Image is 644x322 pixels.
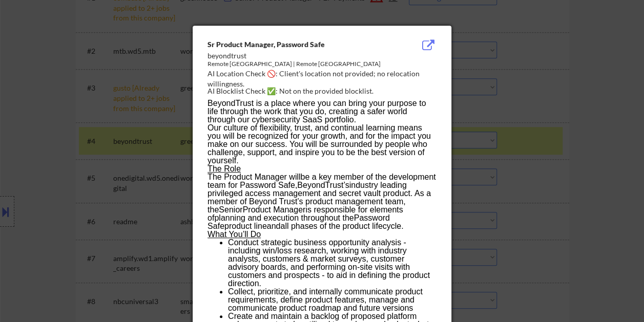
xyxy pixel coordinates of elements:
span: is responsible for [305,205,367,214]
span: and [267,222,281,230]
span: Password Safe [207,213,390,230]
u: The Role [207,164,241,173]
span: all phases of the product lifecycle. [280,222,403,230]
span: Collect, prioritize, and internally communicate product requirements, define product features, ma... [228,287,423,312]
span: product line [224,222,267,230]
span: planning and execution throughout the [214,213,354,222]
u: What You’ll Do [207,230,261,239]
p: BeyondTrust is a place where you can bring your purpose to life through the work that you do, cre... [207,99,436,124]
span: The Product Manager will [207,173,300,181]
span: Product Manager [243,205,306,214]
span: industry leading privileged access management and secret vault product [207,181,410,198]
span: BeyondTrust’s [297,181,349,189]
div: beyondtrust [207,51,385,61]
p: Our culture of flexibility, trust, and continual learning means you will be recognized for your g... [207,124,436,165]
div: Remote [GEOGRAPHIC_DATA] | Remote [GEOGRAPHIC_DATA] [207,60,385,69]
div: AI Blocklist Check ✅: Not on the provided blocklist. [207,86,441,96]
span: elements of [207,205,403,222]
span: . As a member of Beyond Trust’s product management team, the [207,189,431,214]
span: Senior [219,205,242,214]
span: be a key member of the development team for Password Safe, [207,173,436,189]
div: Sr Product Manager, Password Safe [207,39,385,50]
span: Conduct strategic business opportunity analysis - including win/loss research, working with indus... [228,238,430,288]
div: AI Location Check 🚫: Client's location not provided; no relocation willingness. [207,69,441,89]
